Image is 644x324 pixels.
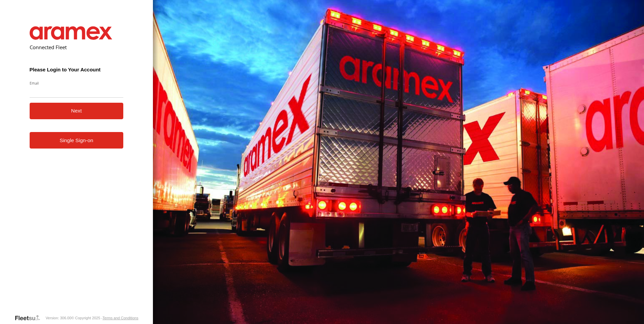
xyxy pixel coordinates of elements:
label: Email [30,80,124,86]
div: Version: 306.00 [45,316,71,320]
a: Visit our Website [14,315,45,321]
a: Single Sign-on [30,132,124,149]
button: Next [30,103,124,119]
h3: Please Login to Your Account [30,67,124,72]
div: © Copyright 2025 - [71,316,138,320]
img: Aramex [30,26,112,40]
a: Terms and Conditions [102,316,138,320]
h2: Connected Fleet [30,44,124,51]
